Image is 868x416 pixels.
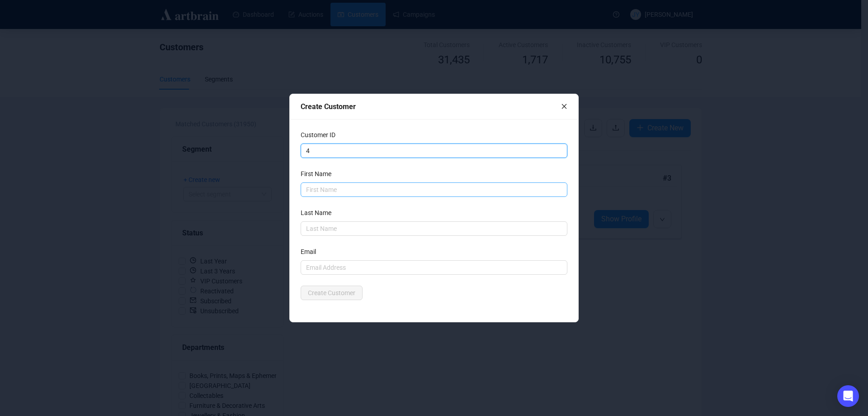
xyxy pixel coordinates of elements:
[301,221,567,236] input: Last Name
[837,385,859,407] div: Open Intercom Messenger
[301,143,567,158] input: External ID
[301,260,567,275] input: Email Address
[301,101,561,112] div: Create Customer
[561,103,567,110] span: close
[301,169,337,179] label: First Name
[301,130,341,140] label: Customer ID
[301,182,567,197] input: First Name
[301,247,322,257] label: Email
[301,208,337,218] label: Last Name
[301,286,363,300] button: Create Customer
